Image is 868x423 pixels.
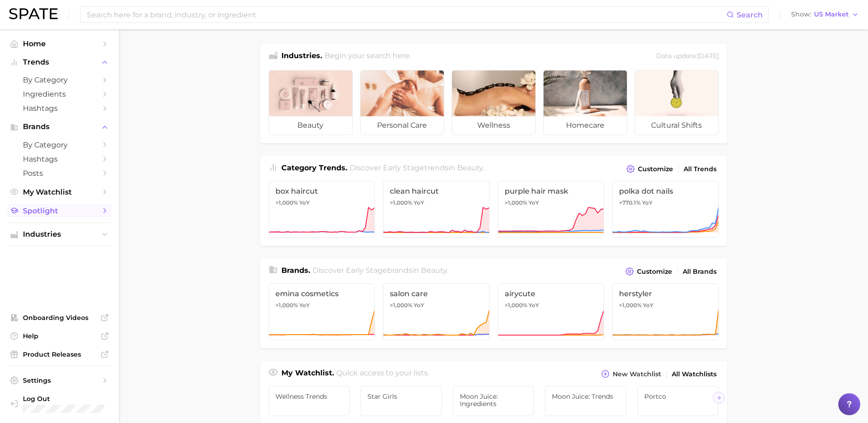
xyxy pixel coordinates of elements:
[414,302,424,309] span: YoY
[23,332,96,340] span: Help
[453,386,534,416] a: Moon Juice: Ingredients
[269,70,353,135] a: beauty
[612,283,719,340] a: herstyler>1,000% YoY
[281,266,310,275] span: Brands .
[23,206,96,215] span: Spotlight
[299,302,310,309] span: YoY
[23,350,96,358] span: Product Releases
[275,289,368,298] span: emina cosmetics
[7,392,112,416] a: Log out. Currently logged in with e-mail caroline@truebeautyventures.com.
[505,302,527,309] span: >1,000%
[23,314,96,322] span: Onboarding Videos
[637,386,719,416] a: Portco
[275,393,343,400] span: Wellness Trends
[299,199,310,206] span: YoY
[86,7,727,22] input: Search here for a brand, industry, or ingredient
[619,199,641,206] span: +770.1%
[7,374,112,387] a: Settings
[275,302,298,309] span: >1,000%
[643,302,653,309] span: YoY
[528,302,539,309] span: YoY
[543,70,627,135] a: homecare
[390,187,483,195] span: clean haircut
[275,199,298,206] span: >1,000%
[669,368,719,380] a: All Watchlists
[269,116,352,135] span: beauty
[383,283,490,340] a: salon care>1,000% YoY
[361,116,444,135] span: personal care
[505,289,598,298] span: airycute
[414,199,424,206] span: YoY
[619,289,712,298] span: herstyler
[350,163,484,172] span: Discover Early Stage trends in .
[9,8,58,19] img: SPATE
[789,9,861,21] button: ShowUS Market
[552,393,620,400] span: Moon Juice: Trends
[599,368,663,380] button: New Watchlist
[281,163,347,172] span: Category Trends .
[498,283,604,340] a: airycute>1,000% YoY
[7,204,112,218] a: Spotlight
[23,169,96,178] span: Posts
[635,70,719,135] a: cultural shifts
[367,393,435,400] span: Star Girls
[23,188,96,196] span: My Watchlist
[545,386,626,416] a: Moon Juice: Trends
[544,116,627,135] span: homecare
[612,181,719,238] a: polka dot nails+770.1% YoY
[269,181,375,238] a: box haircut>1,000% YoY
[452,70,536,135] a: wellness
[383,181,490,238] a: clean haircut>1,000% YoY
[7,166,112,180] a: Posts
[390,199,412,206] span: >1,000%
[7,55,112,69] button: Trends
[7,329,112,343] a: Help
[281,368,334,380] h1: My Watchlist.
[637,268,672,276] span: Customize
[713,392,725,404] button: Scroll Right
[460,393,528,407] span: Moon Juice: Ingredients
[635,116,718,135] span: cultural shifts
[7,73,112,87] a: by Category
[7,37,112,51] a: Home
[390,289,483,298] span: salon care
[7,311,112,325] a: Onboarding Videos
[23,395,134,403] span: Log Out
[505,187,598,195] span: purple hair mask
[281,50,322,63] h1: Industries.
[638,165,673,173] span: Customize
[7,87,112,101] a: Ingredients
[23,39,96,48] span: Home
[672,370,717,378] span: All Watchlists
[23,230,96,239] span: Industries
[791,12,811,17] span: Show
[336,368,429,380] h2: Quick access to your lists.
[737,11,763,19] span: Search
[23,58,96,66] span: Trends
[623,265,674,278] button: Customize
[421,266,447,275] span: beauty
[528,199,539,206] span: YoY
[7,185,112,199] a: My Watchlist
[814,12,849,17] span: US Market
[361,386,442,416] a: Star Girls
[7,101,112,115] a: Hashtags
[498,181,604,238] a: purple hair mask>1,000% YoY
[642,199,652,206] span: YoY
[23,141,96,149] span: by Category
[313,266,448,275] span: Discover Early Stage brands in .
[613,370,661,378] span: New Watchlist
[23,376,96,385] span: Settings
[7,347,112,361] a: Product Releases
[7,120,112,134] button: Brands
[656,50,719,63] div: Data update: [DATE]
[680,266,719,278] a: All Brands
[269,386,350,416] a: Wellness Trends
[505,199,527,206] span: >1,000%
[452,116,535,135] span: wellness
[7,152,112,166] a: Hashtags
[23,123,96,131] span: Brands
[23,90,96,98] span: Ingredients
[269,283,375,340] a: emina cosmetics>1,000% YoY
[390,302,412,309] span: >1,000%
